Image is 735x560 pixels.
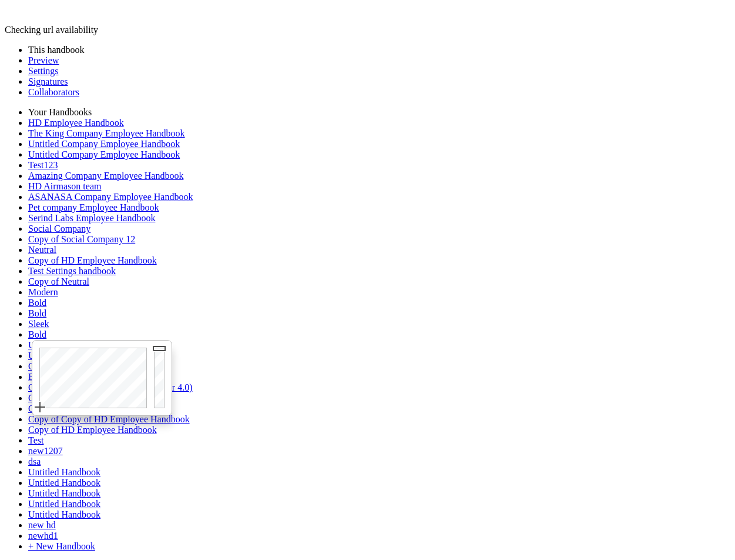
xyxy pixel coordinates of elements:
li: This handbook [28,45,730,55]
a: + New Handbook [28,541,95,551]
a: new hd [28,520,56,530]
a: Copy of Social Company 12 [28,234,135,244]
a: Modern [28,287,58,297]
a: Copy of HD Employee Handbook (Ver 4.0) [28,382,193,392]
a: Copy of HD Employee Handbook [28,255,157,265]
a: Neutral [28,245,56,255]
a: Serind Labs Employee Handbook [28,213,155,223]
a: dsa [28,456,41,466]
a: ASANASA Company Employee Handbook [28,192,193,202]
a: HD Airmason team [28,181,101,191]
a: Copy of HD Employee Handbook [28,425,157,435]
a: Test123 [28,160,58,170]
a: Untitled Handbook [28,467,100,477]
a: Copy of Neutral [28,276,89,286]
a: HD Employee Handbook [28,118,124,128]
a: Test Settings handbook [28,266,116,276]
a: Test [28,435,43,445]
a: Untitled Handbook [28,509,100,519]
a: The King Company Employee Handbook [28,128,185,138]
a: Untitled Company Employee Handbook [28,149,180,159]
a: Copy of HD Employee Handbook [28,393,157,403]
a: Copy of Test123 (Ver 1.1) [28,404,126,414]
a: Amazing Company Employee Handbook [28,171,183,181]
a: Untitled Handbook [28,499,100,509]
li: Your Handbooks [28,107,730,118]
a: Copy of HD Employee Handbook [28,361,157,371]
a: Sleek [28,319,49,329]
a: Bold [28,308,46,318]
a: Untitled Handbook [28,488,100,498]
a: Social Company [28,224,90,234]
a: newhd1 [28,531,58,541]
a: Bold [28,329,46,339]
a: Copy of Copy of HD Employee Handbook [28,414,190,424]
a: Untitled Company Employee Handbook [28,139,180,149]
a: Untitled Handbook [28,340,100,350]
a: Untitled Handbook [28,351,100,361]
a: Untitled Handbook [28,478,100,488]
a: Signatures [28,76,68,86]
a: Settings [28,66,59,76]
span: Checking url availability [5,25,98,35]
a: Pet company Employee Handbook [28,202,159,212]
a: new1207 [28,446,63,456]
a: Bold [28,372,46,382]
a: Bold [28,298,46,308]
a: Collaborators [28,87,79,97]
a: Preview [28,55,59,65]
